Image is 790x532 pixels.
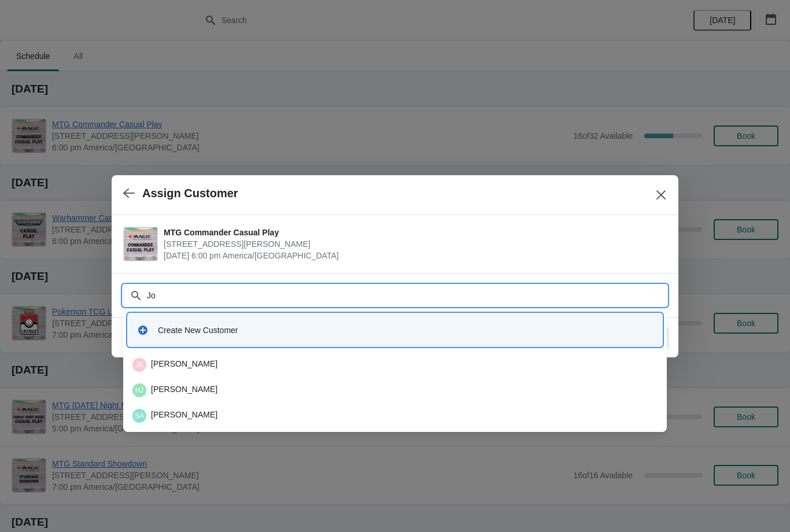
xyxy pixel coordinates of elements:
[164,238,661,250] span: [STREET_ADDRESS][PERSON_NAME]
[123,402,667,427] li: Stephanie Anne Galvan
[132,383,658,397] div: [PERSON_NAME]
[124,227,157,261] img: MTG Commander Casual Play | 2040 Louetta Rd Ste I Spring, TX 77388 | October 14 | 6:00 pm America...
[132,383,146,397] span: Hunter Jones
[132,358,146,372] span: Joe Kennon
[135,386,144,394] text: HJ
[135,361,143,369] text: JK
[651,184,671,205] button: Close
[158,324,653,336] div: Create New Customer
[146,285,667,306] input: Search customer name or email
[135,412,144,420] text: SA
[123,376,667,402] li: Hunter Jones
[132,409,658,423] div: [PERSON_NAME]
[132,409,146,423] span: Stephanie Anne Galvan
[164,250,661,261] span: [DATE] 6:00 pm America/[GEOGRAPHIC_DATA]
[123,353,667,376] li: Joe Kennon
[142,187,238,200] h2: Assign Customer
[164,227,661,238] span: MTG Commander Casual Play
[132,358,658,372] div: [PERSON_NAME]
